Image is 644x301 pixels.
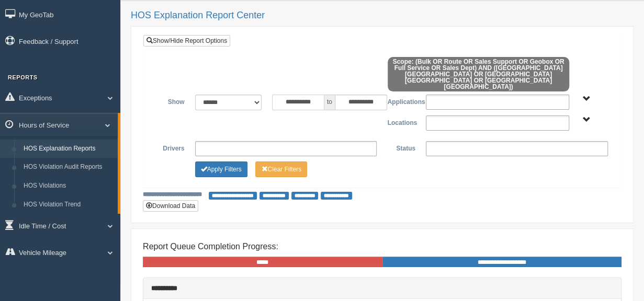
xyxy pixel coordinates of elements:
button: Change Filter Options [255,161,307,177]
a: HOS Violation Trend [19,195,118,214]
span: to [324,95,335,110]
label: Locations [382,115,421,128]
a: HOS Violations [19,177,118,195]
h2: HOS Explanation Report Center [131,10,634,21]
h4: Report Queue Completion Progress: [143,242,622,251]
label: Show [151,95,190,107]
a: Show/Hide Report Options [143,35,230,47]
label: Applications [382,95,421,107]
a: HOS Explanation Reports [19,140,118,158]
label: Status [382,141,421,154]
button: Change Filter Options [195,161,247,177]
button: Download Data [143,200,198,212]
span: Scope: (Bulk OR Route OR Sales Support OR Geobox OR Full Service OR Sales Dept) AND ([GEOGRAPHIC_... [388,57,570,91]
label: Drivers [151,141,190,154]
a: HOS Violation Audit Reports [19,158,118,177]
